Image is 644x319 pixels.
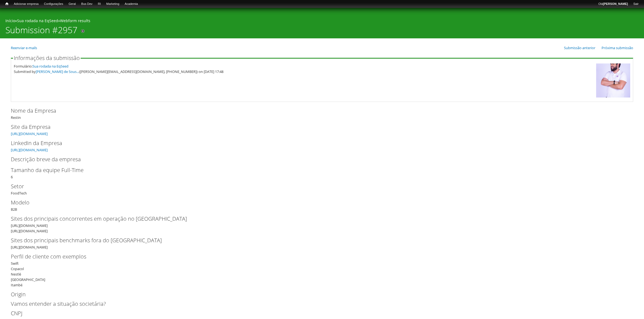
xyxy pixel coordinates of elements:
label: Modelo [11,199,624,207]
a: Sair [630,1,641,7]
label: LinkedIn da Empresa [11,139,624,147]
a: Geral [66,1,78,7]
a: Adicionar empresa [11,1,41,7]
legend: Informações da submissão [13,55,81,61]
a: Marketing [104,1,122,7]
div: FoodTech [11,182,633,196]
a: Sua rodada na EqSeed [17,18,58,23]
label: Sites dos principais benchmarks fora do [GEOGRAPHIC_DATA] [11,236,624,244]
div: » » [5,18,639,25]
strong: [PERSON_NAME] [603,2,628,5]
div: Swift Copacol Nestlé [GEOGRAPHIC_DATA] Itambé [11,253,633,288]
div: [URL][DOMAIN_NAME] [URL][DOMAIN_NAME] [11,215,633,234]
a: [PERSON_NAME] de Sous... [36,69,79,74]
a: Início [5,18,15,23]
a: Reenviar e-mails [11,45,37,50]
label: Setor [11,182,624,190]
a: [URL][DOMAIN_NAME] [11,147,48,152]
div: [URL][DOMAIN_NAME] [11,236,633,250]
label: Origin [11,290,624,298]
a: Próxima submissão [602,45,633,50]
label: Sites dos principais concorrentes em operação no [GEOGRAPHIC_DATA] [11,215,624,223]
a: Academia [122,1,141,7]
span: Início [5,2,8,6]
a: Submissão anterior [564,45,595,50]
label: Perfil de cliente com exemplos [11,253,624,261]
label: Tamanho da equipe Full-Time [11,166,624,174]
a: [URL][DOMAIN_NAME] [11,131,48,136]
img: Foto de Luciano de Sousa Almeida Barbosa [596,63,630,98]
label: Nome da Empresa [11,107,624,115]
a: Webform results [60,18,90,23]
h2: Vamos entender a situação societária? [11,301,633,307]
label: Site da Empresa [11,123,624,131]
a: Início [3,1,11,6]
a: Sua rodada na EqSeed [32,64,68,69]
div: 6 [11,166,633,180]
a: Configurações [41,1,66,7]
div: Restin [11,107,633,120]
div: Formulário: [14,63,593,69]
a: Olá[PERSON_NAME] [596,1,630,7]
div: B2B [11,199,633,212]
a: Bus Dev [78,1,95,7]
div: Submitted by ([PERSON_NAME][EMAIL_ADDRESS][DOMAIN_NAME], [PHONE_NUMBER]) on [DATE] 17:48 [14,69,593,74]
label: Descrição breve da empresa [11,155,624,163]
label: CNPJ [11,309,624,317]
h1: Submission #2957 [5,25,77,38]
a: RI [95,1,104,7]
a: Ver perfil do usuário. [596,94,630,99]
